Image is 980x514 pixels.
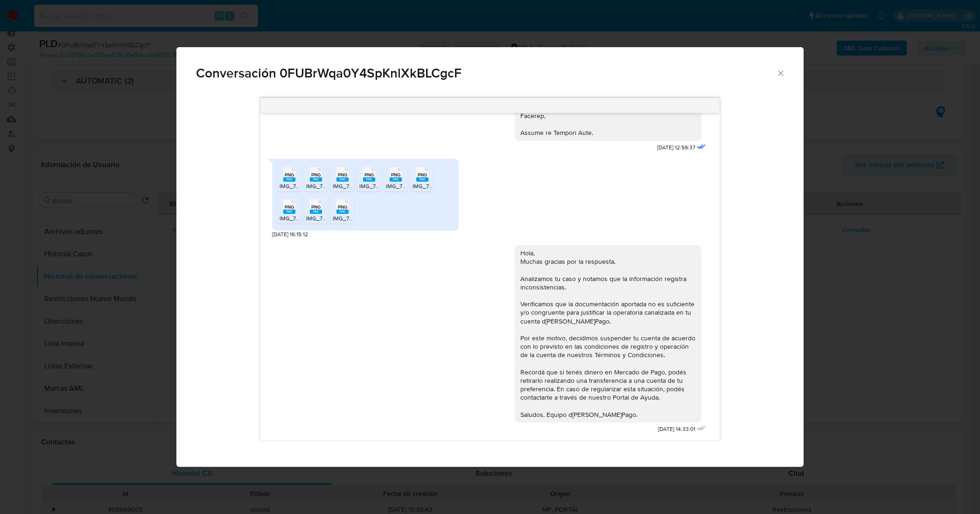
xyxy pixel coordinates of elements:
[658,425,695,433] span: [DATE] 14:33:01
[306,182,343,190] span: IMG_7388.png
[386,182,422,190] span: IMG_7387.png
[520,249,696,419] div: Hola, Muchas gracias por la respuesta. Analizamos tu caso y notamos que la información registra i...
[338,204,347,210] span: PNG
[311,204,321,210] span: PNG
[657,144,695,152] span: [DATE] 12:59:37
[280,214,317,222] span: IMG_7386.png
[176,47,804,467] div: Comunicación
[418,172,427,178] span: PNG
[311,172,321,178] span: PNG
[413,182,450,190] span: IMG_7389.png
[391,172,400,178] span: PNG
[338,172,347,178] span: PNG
[306,214,343,222] span: IMG_7385.png
[776,69,784,77] button: Cerrar
[285,204,294,210] span: PNG
[333,182,370,190] span: IMG_7390.png
[272,231,308,239] span: [DATE] 16:15:12
[364,172,374,178] span: PNG
[285,172,294,178] span: PNG
[280,182,315,190] span: IMG_7391.png
[333,214,370,222] span: IMG_7384.png
[359,182,397,190] span: IMG_7383.png
[196,67,776,80] span: Conversación 0FUBrWqa0Y4SpKnlXkBLCgcF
